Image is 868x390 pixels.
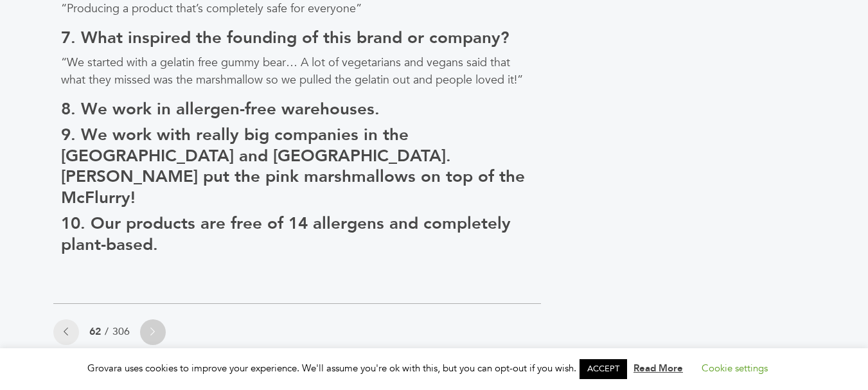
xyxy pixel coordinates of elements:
[580,359,627,379] a: ACCEPT
[61,123,525,209] strong: 9. We work with really big companies in the [GEOGRAPHIC_DATA] and [GEOGRAPHIC_DATA]. [PERSON_NAME...
[87,362,781,375] span: Grovara uses cookies to improve your experience. We'll assume you're ok with this, but you can op...
[702,362,768,375] a: Cookie settings
[61,26,509,49] strong: 7. What inspired the founding of this brand or company?
[89,324,101,339] span: 62
[61,54,533,89] p: “We started with a gelatin free gummy bear… A lot of vegetarians and vegans said that what they m...
[112,324,130,339] a: 306
[633,362,683,375] a: Read More
[61,212,511,256] strong: 10. Our products are free of 14 allergens and completely plant-based.
[101,324,112,339] span: /
[61,98,380,121] strong: 8. We work in allergen-free warehouses.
